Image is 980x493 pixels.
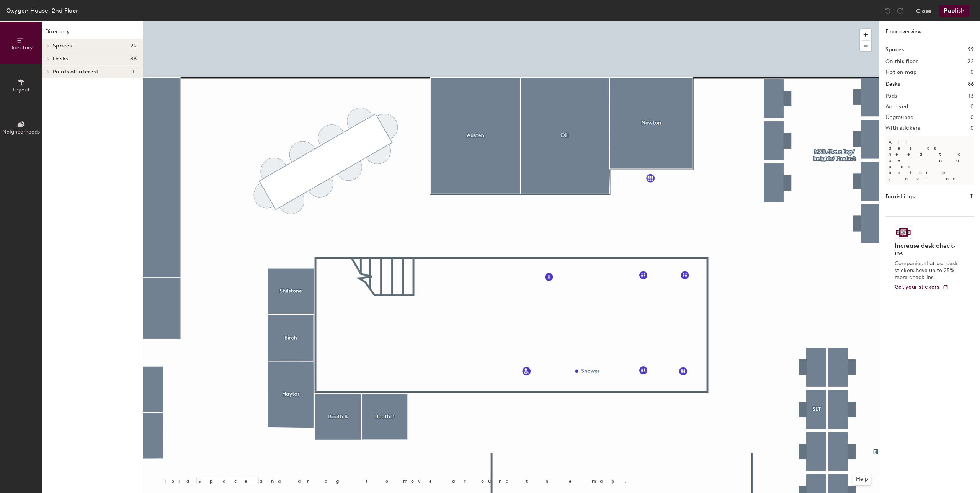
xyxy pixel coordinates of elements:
img: Redo [896,7,904,15]
div: Oxygen House, 2nd Floor [6,6,78,15]
h2: 0 [970,104,974,110]
span: 22 [130,43,137,49]
p: Companies that use desk stickers have up to 25% more check-ins. [895,260,960,281]
h1: 22 [968,46,974,54]
h2: With stickers [885,125,920,131]
h2: Archived [885,104,908,110]
h2: 22 [967,59,974,65]
h1: 11 [970,193,974,201]
h1: Floor overview [879,21,980,39]
span: Get your stickers [895,284,939,290]
h2: 0 [970,125,974,131]
h1: Furnishings [885,193,915,201]
span: 86 [130,56,137,62]
span: Neighborhoods [2,129,40,135]
h2: Pods [885,93,897,99]
img: Sticker logo [895,226,912,239]
span: Spaces [53,43,72,49]
h2: Not on map [885,69,916,75]
h1: Desks [885,80,900,88]
span: Points of interest [53,69,98,75]
p: All desks need to be in a pod before saving [885,136,974,185]
span: Directory [9,44,33,51]
button: Help [853,473,871,485]
button: Close [916,5,931,17]
h1: Spaces [885,46,904,54]
span: Desks [53,56,68,62]
h2: Ungrouped [885,114,914,121]
h1: 86 [968,80,974,88]
h2: On this floor [885,59,918,65]
h2: 13 [969,93,974,99]
span: Layout [13,87,30,93]
h1: Directory [42,28,143,39]
h2: 0 [970,69,974,75]
button: Publish [939,5,969,17]
span: 11 [132,69,137,75]
h4: Increase desk check-ins [895,242,960,257]
img: Undo [884,7,892,15]
h2: 0 [970,114,974,121]
a: Get your stickers [895,284,949,291]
